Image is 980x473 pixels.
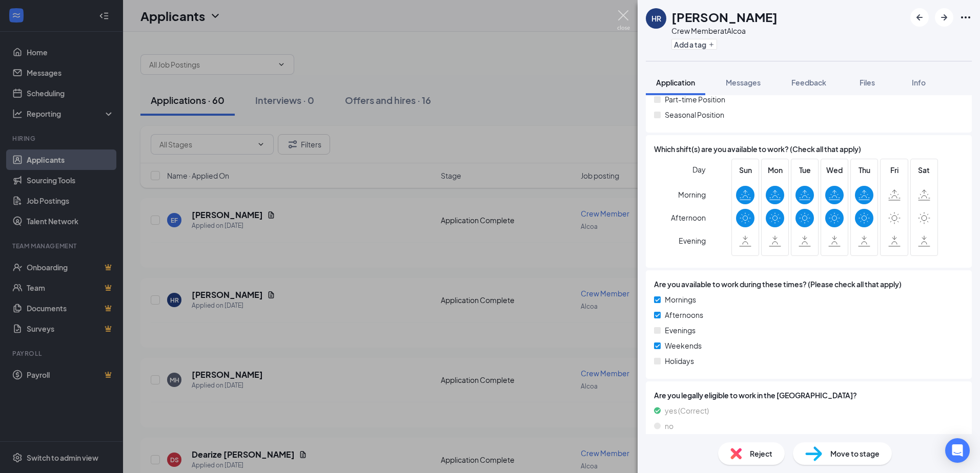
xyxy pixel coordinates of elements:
[671,39,717,50] button: PlusAdd a tag
[665,109,724,120] span: Seasonal Position
[665,405,709,416] span: yes (Correct)
[665,340,702,351] span: Weekends
[665,94,725,105] span: Part-time Position
[671,8,778,26] h1: [PERSON_NAME]
[726,78,761,87] span: Messages
[679,231,706,250] span: Evening
[885,164,904,176] span: Fri
[855,164,873,176] span: Thu
[708,41,714,48] svg: Plus
[665,294,696,305] span: Mornings
[656,78,695,87] span: Application
[830,448,880,459] span: Move to stage
[860,78,875,87] span: Files
[938,11,950,24] svg: ArrowRight
[913,11,926,24] svg: ArrowLeftNew
[736,164,754,176] span: Sun
[665,309,703,320] span: Afternoons
[654,390,964,401] span: Are you legally eligible to work in the [GEOGRAPHIC_DATA]?
[791,78,826,87] span: Feedback
[935,8,953,27] button: ArrowRight
[692,164,706,175] span: Day
[910,8,929,27] button: ArrowLeftNew
[795,164,814,176] span: Tue
[654,278,902,290] span: Are you available to work during these times? (Please check all that apply)
[678,185,706,204] span: Morning
[750,448,772,459] span: Reject
[671,26,778,36] div: Crew Member at Alcoa
[665,325,696,336] span: Evenings
[651,13,661,24] div: HR
[671,208,706,227] span: Afternoon
[665,420,673,432] span: no
[915,164,933,176] span: Sat
[945,438,970,463] div: Open Intercom Messenger
[665,355,694,367] span: Holidays
[959,11,972,24] svg: Ellipses
[825,164,844,176] span: Wed
[654,143,861,155] span: Which shift(s) are you available to work? (Check all that apply)
[766,164,784,176] span: Mon
[912,78,926,87] span: Info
